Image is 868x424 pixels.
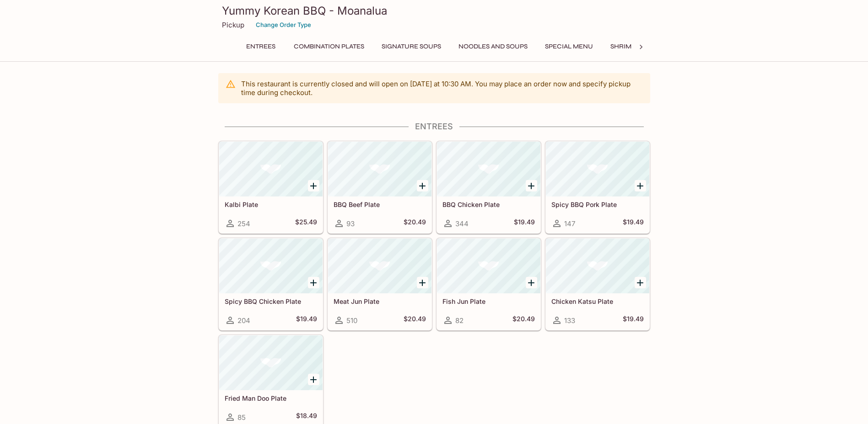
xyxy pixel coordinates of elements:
h5: $19.49 [296,315,317,326]
span: 254 [237,219,250,228]
button: Add Chicken Katsu Plate [635,277,646,288]
h5: BBQ Beef Plate [334,201,426,208]
button: Entrees [240,40,281,53]
div: Kalbi Plate [219,142,323,196]
h5: $20.49 [404,218,426,229]
span: 85 [237,413,246,422]
h5: Spicy BBQ Chicken Plate [225,297,317,305]
button: Add Fried Man Doo Plate [308,374,319,385]
span: 82 [455,316,464,325]
a: BBQ Beef Plate93$20.49 [328,141,432,233]
h5: $25.49 [295,218,317,229]
h5: Fried Man Doo Plate [225,394,317,402]
span: 133 [564,316,575,325]
h5: Chicken Katsu Plate [551,297,644,305]
div: Chicken Katsu Plate [546,238,649,293]
h4: Entrees [218,122,650,132]
a: Kalbi Plate254$25.49 [219,141,323,233]
button: Add Fish Jun Plate [526,277,537,288]
button: Noodles and Soups [453,40,533,53]
div: Spicy BBQ Chicken Plate [219,238,323,293]
span: 344 [455,219,469,228]
h5: $20.49 [512,315,535,326]
div: BBQ Beef Plate [328,142,431,196]
h5: Fish Jun Plate [442,297,535,305]
p: Pickup [222,21,244,29]
h5: Meat Jun Plate [334,297,426,305]
span: 93 [346,219,355,228]
h5: $18.49 [296,412,317,423]
a: Fish Jun Plate82$20.49 [437,238,541,330]
button: Change Order Type [252,18,315,32]
a: Spicy BBQ Pork Plate147$19.49 [545,141,650,233]
h5: Kalbi Plate [225,201,317,208]
button: Add BBQ Beef Plate [417,180,428,191]
a: Meat Jun Plate510$20.49 [328,238,432,330]
div: Spicy BBQ Pork Plate [546,142,649,196]
div: Fried Man Doo Plate [219,335,323,390]
button: Add BBQ Chicken Plate [526,180,537,191]
div: Fish Jun Plate [437,238,540,293]
h5: $20.49 [404,315,426,326]
button: Add Spicy BBQ Pork Plate [635,180,646,191]
button: Signature Soups [377,40,446,53]
h3: Yummy Korean BBQ - Moanalua [222,4,647,18]
h5: BBQ Chicken Plate [442,201,535,208]
div: BBQ Chicken Plate [437,142,540,196]
a: Chicken Katsu Plate133$19.49 [545,238,650,330]
h5: $19.49 [514,218,535,229]
span: 147 [564,219,575,228]
button: Add Spicy BBQ Chicken Plate [308,277,319,288]
span: 204 [237,316,250,325]
a: BBQ Chicken Plate344$19.49 [437,141,541,233]
button: Add Meat Jun Plate [417,277,428,288]
h5: Spicy BBQ Pork Plate [551,201,644,208]
button: Combination Plates [289,40,369,53]
p: This restaurant is currently closed and will open on [DATE] at 10:30 AM . You may place an order ... [241,79,643,97]
button: Add Kalbi Plate [308,180,319,191]
button: Special Menu [540,40,598,53]
h5: $19.49 [623,218,644,229]
h5: $19.49 [623,315,644,326]
a: Spicy BBQ Chicken Plate204$19.49 [219,238,323,330]
div: Meat Jun Plate [328,238,431,293]
span: 510 [346,316,357,325]
button: Shrimp Combos [605,40,671,53]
